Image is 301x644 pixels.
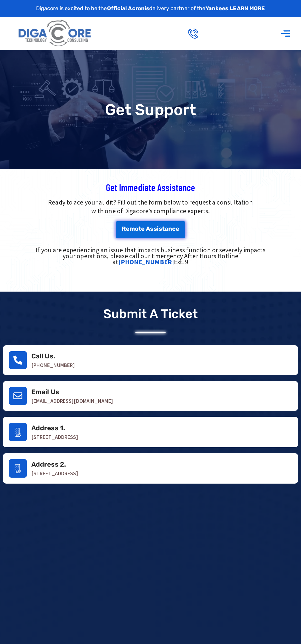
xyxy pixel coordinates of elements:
[31,470,292,476] p: [STREET_ADDRESS]
[138,226,141,232] span: t
[33,247,268,265] div: If you are experiencing an issue that impacts business function or severely impacts your operatio...
[176,226,179,232] span: e
[107,5,149,12] strong: Official Acronis
[118,258,174,266] a: [PHONE_NUMBER]
[31,398,292,404] p: [EMAIL_ADDRESS][DOMAIN_NAME]
[168,226,172,232] span: n
[165,226,168,232] span: a
[230,5,265,12] a: LEARN MORE
[122,226,126,232] span: R
[31,388,59,396] a: Email Us
[157,226,159,232] span: i
[278,25,294,41] div: Menu Toggle
[103,306,198,321] p: Submit a Ticket
[150,226,153,232] span: s
[31,460,66,468] a: Address 2.
[9,459,27,478] a: Address 2.
[36,4,265,13] p: Digacore is excited to be the delivery partner of the .
[31,362,292,368] p: [PHONE_NUMBER]
[154,226,157,232] span: s
[141,226,145,232] span: e
[146,226,150,232] span: A
[129,226,135,232] span: m
[31,424,65,432] a: Address 1.
[9,351,27,369] a: Call Us.
[159,226,162,232] span: s
[162,226,165,232] span: t
[9,423,27,441] a: Address 1.
[3,102,298,117] h1: Get Support
[206,5,229,12] strong: Yankees
[31,352,55,360] a: Call Us.
[16,17,94,50] img: Digacore logo 1
[135,226,138,232] span: o
[126,226,129,232] span: e
[116,221,186,238] a: Remote Assistance
[9,387,27,405] a: Email Us
[31,434,292,440] p: [STREET_ADDRESS]
[3,198,298,215] p: Ready to ace your audit? Fill out the form below to request a consultation with one of Digacore’s...
[106,182,195,193] span: Get Immediate Assistance
[172,226,176,232] span: c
